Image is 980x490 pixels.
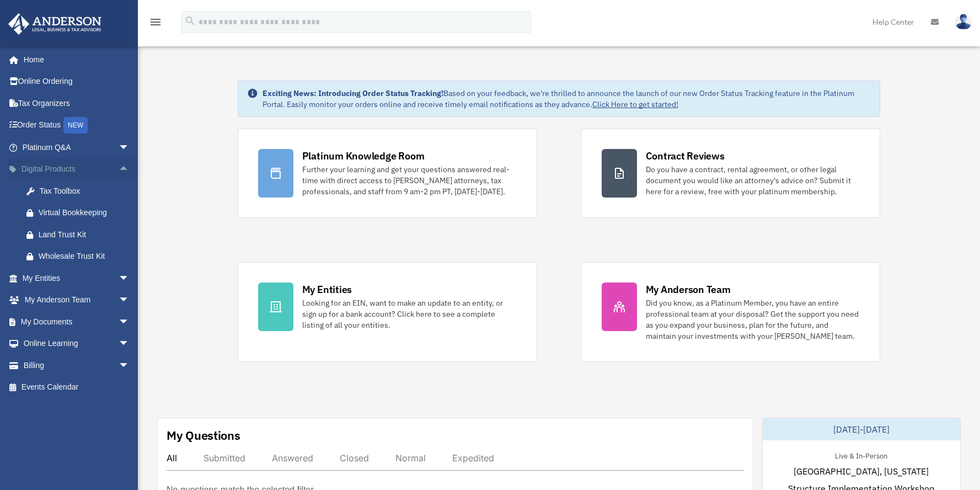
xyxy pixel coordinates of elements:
[149,19,162,29] a: menu
[340,452,369,464] div: Closed
[238,262,537,362] a: My Entities Looking for an EIN, want to make an update to an entity, or sign up for a bank accoun...
[15,180,146,202] a: Tax Toolbox
[646,164,860,197] div: Do you have a contract, rental agreement, or other legal document you would like an attorney's ad...
[15,246,146,268] a: Wholesale Trust Kit
[302,164,517,197] div: Further your learning and get your questions answered real-time with direct access to [PERSON_NAM...
[8,376,146,398] a: Events Calendar
[39,184,132,198] div: Tax Toolbox
[119,333,141,355] span: arrow_drop_down
[119,158,141,181] span: arrow_drop_up
[184,15,196,27] i: search
[39,228,132,242] div: Land Trust Kit
[592,99,678,109] a: Click Here to get started!
[8,267,146,289] a: My Entitiesarrow_drop_down
[119,267,141,290] span: arrow_drop_down
[8,92,146,114] a: Tax Organizers
[15,223,146,246] a: Land Trust Kit
[263,88,871,110] div: Based on your feedback, we're thrilled to announce the launch of our new Order Status Tracking fe...
[646,297,860,342] div: Did you know, as a Platinum Member, you have an entire professional team at your disposal? Get th...
[39,206,132,220] div: Virtual Bookkeeping
[119,311,141,333] span: arrow_drop_down
[238,129,537,218] a: Platinum Knowledge Room Further your learning and get your questions answered real-time with dire...
[149,15,162,29] i: menu
[395,452,426,464] div: Normal
[119,354,141,377] span: arrow_drop_down
[167,427,240,444] div: My Questions
[581,262,881,362] a: My Anderson Team Did you know, as a Platinum Member, you have an entire professional team at your...
[302,297,517,331] div: Looking for an EIN, want to make an update to an entity, or sign up for a bank account? Click her...
[794,465,929,478] span: [GEOGRAPHIC_DATA], [US_STATE]
[119,136,141,159] span: arrow_drop_down
[763,418,960,440] div: [DATE]-[DATE]
[119,289,141,312] span: arrow_drop_down
[263,88,443,98] strong: Exciting News: Introducing Order Status Tracking!
[8,49,141,71] a: Home
[8,333,146,355] a: Online Learningarrow_drop_down
[15,202,146,224] a: Virtual Bookkeeping
[8,136,146,158] a: Platinum Q&Aarrow_drop_down
[955,14,972,30] img: User Pic
[8,311,146,333] a: My Documentsarrow_drop_down
[302,283,352,296] div: My Entities
[8,114,146,137] a: Order StatusNEW
[8,354,146,376] a: Billingarrow_drop_down
[272,452,313,464] div: Answered
[646,283,731,296] div: My Anderson Team
[8,289,146,311] a: My Anderson Teamarrow_drop_down
[452,452,494,464] div: Expedited
[302,149,425,163] div: Platinum Knowledge Room
[646,149,725,163] div: Contract Reviews
[5,13,105,35] img: Anderson Advisors Platinum Portal
[826,449,896,461] div: Live & In-Person
[581,129,881,218] a: Contract Reviews Do you have a contract, rental agreement, or other legal document you would like...
[39,249,132,263] div: Wholesale Trust Kit
[8,71,146,93] a: Online Ordering
[63,117,88,134] div: NEW
[204,452,245,464] div: Submitted
[8,158,146,180] a: Digital Productsarrow_drop_up
[167,452,177,464] div: All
